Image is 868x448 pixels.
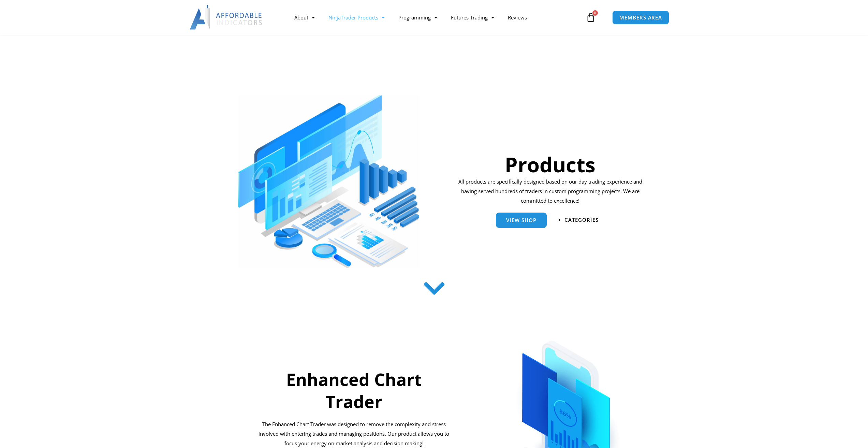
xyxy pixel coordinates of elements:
a: MEMBERS AREA [612,11,669,25]
a: View Shop [496,213,547,228]
p: All products are specifically designed based on our day trading experience and having served hund... [456,177,645,206]
img: LogoAI | Affordable Indicators – NinjaTrader [190,5,263,30]
span: MEMBERS AREA [619,15,662,20]
a: 0 [576,8,606,27]
h1: Products [456,150,645,179]
a: Programming [392,10,444,25]
span: View Shop [506,218,536,223]
a: Futures Trading [444,10,501,25]
span: categories [564,217,599,222]
nav: Menu [288,10,584,25]
a: About [288,10,322,25]
a: Reviews [501,10,534,25]
a: NinjaTrader Products [322,10,392,25]
span: 0 [592,10,598,16]
img: ProductsSection scaled | Affordable Indicators – NinjaTrader [238,95,419,268]
h2: Enhanced Chart Trader [258,368,451,413]
a: categories [559,217,599,222]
